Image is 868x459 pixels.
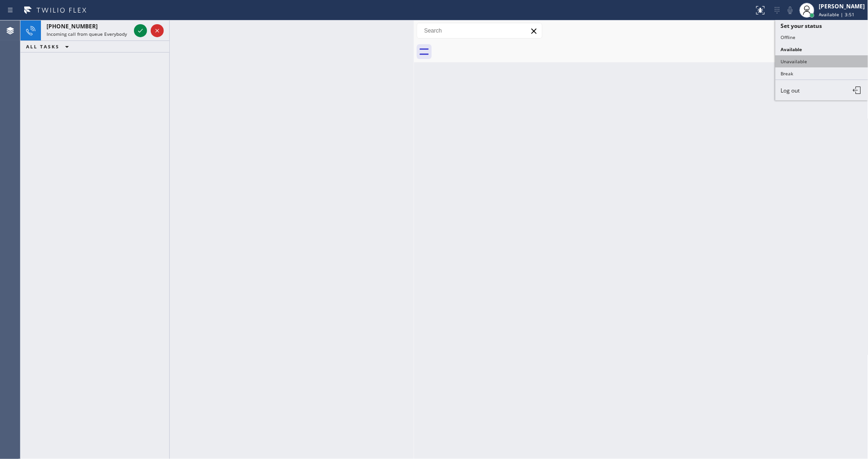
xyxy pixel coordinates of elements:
button: Mute [784,4,797,17]
span: Available | 3:51 [819,11,855,18]
input: Search [417,23,542,38]
span: [PHONE_NUMBER] [47,22,98,30]
div: [PERSON_NAME] [819,2,865,10]
button: Reject [151,24,164,37]
span: Incoming call from queue Everybody [47,31,127,37]
button: Accept [134,24,147,37]
span: ALL TASKS [26,43,60,50]
button: ALL TASKS [20,41,78,52]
